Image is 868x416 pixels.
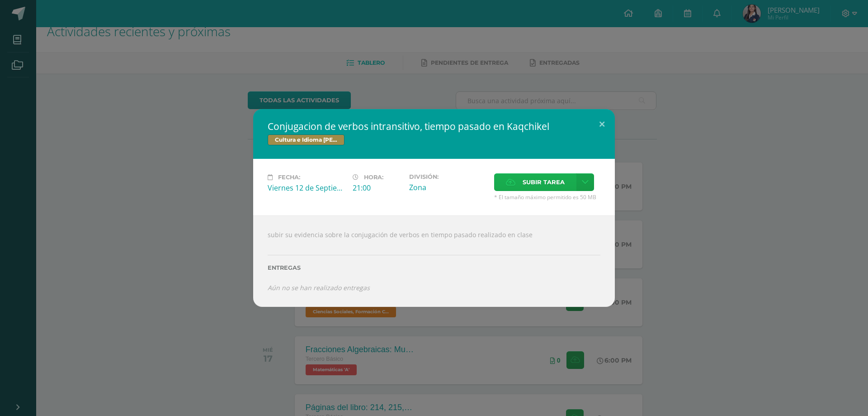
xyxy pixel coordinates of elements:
i: Aún no se han realizado entregas [268,283,370,292]
span: Cultura e Idioma [PERSON_NAME] o Xinca [268,134,344,145]
div: Zona [409,182,487,192]
div: 21:00 [353,183,402,193]
button: Close (Esc) [589,109,615,140]
label: División: [409,173,487,180]
div: subir su evidencia sobre la conjugación de verbos en tiempo pasado realizado en clase [253,215,615,307]
span: Hora: [364,174,383,181]
div: Viernes 12 de Septiembre [268,183,345,193]
label: Entregas [268,264,600,271]
span: Fecha: [278,174,300,181]
h2: Conjugacion de verbos intransitivo, tiempo pasado en Kaqchikel [268,120,600,133]
span: Subir tarea [523,174,565,191]
span: * El tamaño máximo permitido es 50 MB [494,193,600,201]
